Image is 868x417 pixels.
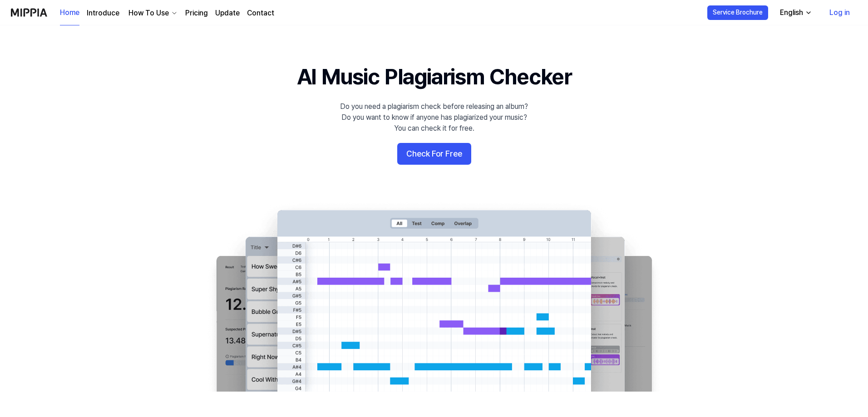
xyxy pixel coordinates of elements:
[60,0,79,25] a: Home
[297,62,572,92] h1: AI Music Plagiarism Checker
[87,8,119,19] a: Introduce
[247,8,274,19] a: Contact
[215,8,240,19] a: Update
[198,201,670,392] img: main Image
[340,101,528,134] div: Do you need a plagiarism check before releasing an album? Do you want to know if anyone has plagi...
[773,4,818,22] button: English
[127,8,178,19] button: How To Use
[127,8,171,19] div: How To Use
[185,8,208,19] a: Pricing
[707,5,768,20] button: Service Brochure
[397,143,471,165] button: Check For Free
[778,7,805,18] div: English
